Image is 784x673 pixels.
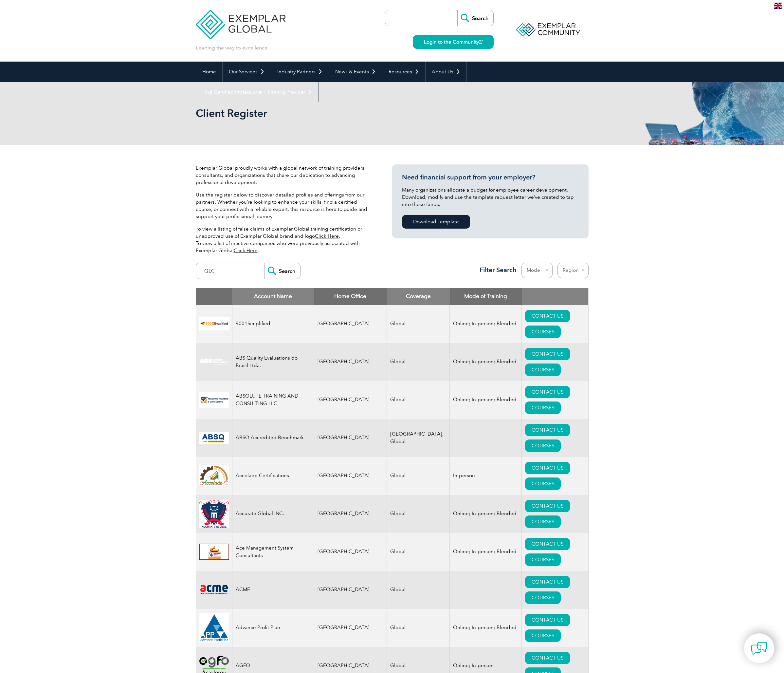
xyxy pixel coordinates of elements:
[232,571,314,609] td: ACME
[522,288,588,305] th: : activate to sort column ascending
[232,288,314,305] th: Account Name: activate to sort column descending
[314,457,387,495] td: [GEOGRAPHIC_DATA]
[387,343,450,381] td: Global
[525,629,561,642] a: COURSES
[199,500,229,528] img: a034a1f6-3919-f011-998a-0022489685a1-logo.png
[232,457,314,495] td: Accolade Certifications
[525,500,570,512] a: CONTACT US
[387,419,450,457] td: [GEOGRAPHIC_DATA], Global
[525,424,570,436] a: CONTACT US
[476,266,517,274] h3: Filter Search
[450,495,522,533] td: Online; In-person; Blended
[199,613,229,643] img: cd2924ac-d9bc-ea11-a814-000d3a79823d-logo.jpg
[426,62,466,82] a: About Us
[196,164,373,186] p: Exemplar Global proudly works with a global network of training providers, consultants, and organ...
[387,495,450,533] td: Global
[450,288,522,305] th: Mode of Training: activate to sort column ascending
[232,381,314,419] td: ABSOLUTE TRAINING AND CONSULTING LLC
[196,225,373,254] p: To view a listing of false claims of Exemplar Global training certification or unapproved use of ...
[199,465,229,486] img: 1a94dd1a-69dd-eb11-bacb-002248159486-logo.jpg
[402,173,579,181] h3: Need financial support from your employer?
[751,640,767,657] img: contact-chat.png
[450,457,522,495] td: In-person
[525,462,570,474] a: CONTACT US
[314,609,387,647] td: [GEOGRAPHIC_DATA]
[387,288,450,305] th: Coverage: activate to sort column ascending
[402,186,579,208] p: Many organizations allocate a budget for employee career development. Download, modify and use th...
[525,477,561,490] a: COURSES
[314,288,387,305] th: Home Office: activate to sort column ascending
[232,343,314,381] td: ABS Quality Evaluations do Brasil Ltda.
[314,381,387,419] td: [GEOGRAPHIC_DATA]
[314,305,387,343] td: [GEOGRAPHIC_DATA]
[315,233,339,239] a: Click Here
[271,62,329,82] a: Industry Partners
[234,248,258,253] a: Click Here
[525,614,570,626] a: CONTACT US
[387,305,450,343] td: Global
[314,343,387,381] td: [GEOGRAPHIC_DATA]
[387,457,450,495] td: Global
[457,10,493,26] input: Search
[525,591,561,604] a: COURSES
[199,317,229,330] img: 37c9c059-616f-eb11-a812-002248153038-logo.png
[196,62,222,82] a: Home
[479,40,483,44] img: open_square.png
[450,343,522,381] td: Online; In-person; Blended
[525,652,570,664] a: CONTACT US
[525,326,561,338] a: COURSES
[450,533,522,571] td: Online; In-person; Blended
[525,364,561,376] a: COURSES
[525,310,570,322] a: CONTACT US
[525,553,561,566] a: COURSES
[199,392,229,408] img: 16e092f6-eadd-ed11-a7c6-00224814fd52-logo.png
[199,358,229,365] img: c92924ac-d9bc-ea11-a814-000d3a79823d-logo.jpg
[525,515,561,528] a: COURSES
[387,381,450,419] td: Global
[199,584,229,596] img: 0f03f964-e57c-ec11-8d20-002248158ec2-logo.png
[232,495,314,533] td: Accurate Global INC.
[525,348,570,360] a: CONTACT US
[387,609,450,647] td: Global
[329,62,382,82] a: News & Events
[196,191,373,220] p: Use the register below to discover detailed profiles and offerings from our partners. Whether you...
[525,538,570,550] a: CONTACT US
[382,62,425,82] a: Resources
[199,432,229,444] img: cc24547b-a6e0-e911-a812-000d3a795b83-logo.png
[387,533,450,571] td: Global
[223,62,271,82] a: Our Services
[525,402,561,414] a: COURSES
[450,609,522,647] td: Online; In-person; Blended
[525,576,570,588] a: CONTACT US
[196,82,319,102] a: Find Certified Professional / Training Provider
[199,544,229,560] img: 306afd3c-0a77-ee11-8179-000d3ae1ac14-logo.jpg
[450,381,522,419] td: Online; In-person; Blended
[314,495,387,533] td: [GEOGRAPHIC_DATA]
[402,215,470,229] a: Download Template
[232,419,314,457] td: ABSQ Accredited Benchmark
[387,571,450,609] td: Global
[525,386,570,398] a: CONTACT US
[525,439,561,452] a: COURSES
[314,533,387,571] td: [GEOGRAPHIC_DATA]
[232,305,314,343] td: 9001Simplified
[314,419,387,457] td: [GEOGRAPHIC_DATA]
[232,609,314,647] td: Advance Profit Plan
[196,108,471,119] h2: Client Register
[450,305,522,343] td: Online; In-person; Blended
[314,571,387,609] td: [GEOGRAPHIC_DATA]
[196,44,267,51] p: Leading the way to excellence
[774,3,782,9] img: en
[232,533,314,571] td: Ace Management System Consultants
[264,263,300,279] input: Search
[413,35,494,49] a: Login to the Community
